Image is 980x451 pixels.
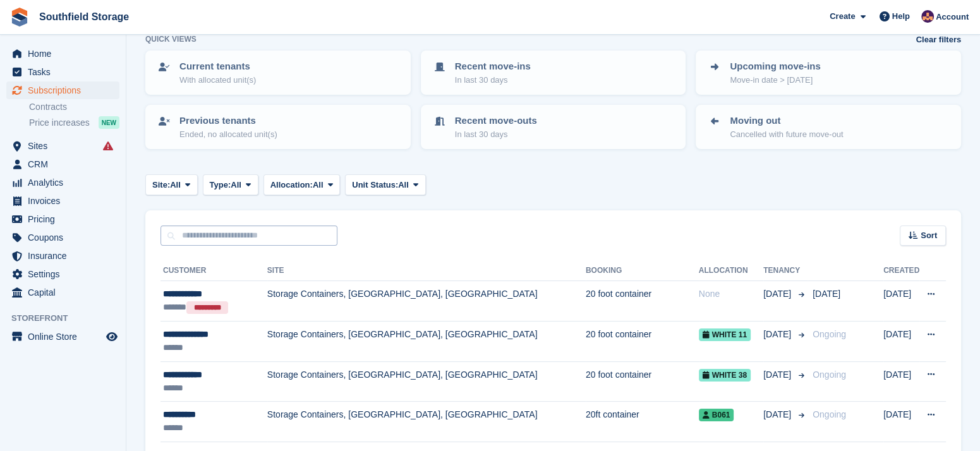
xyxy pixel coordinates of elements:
[883,361,919,402] td: [DATE]
[455,114,537,128] p: Recent move-outs
[398,179,409,191] span: All
[28,284,104,301] span: Capital
[103,141,113,151] i: Smart entry sync failures have occurred
[883,322,919,362] td: [DATE]
[699,261,763,281] th: Allocation
[813,289,840,299] span: [DATE]
[352,179,398,191] span: Unit Status:
[28,328,104,346] span: Online Store
[813,409,846,419] span: Ongoing
[830,10,855,23] span: Create
[28,265,104,283] span: Settings
[145,33,197,45] h6: Quick views
[28,174,104,191] span: Analytics
[267,322,586,362] td: Storage Containers, [GEOGRAPHIC_DATA], [GEOGRAPHIC_DATA]
[152,179,170,191] span: Site:
[29,117,90,129] span: Price increases
[422,106,685,148] a: Recent move-outs In last 30 days
[231,179,241,191] span: All
[586,361,699,402] td: 20 foot container
[586,322,699,362] td: 20 foot container
[6,63,119,81] a: menu
[455,59,531,74] p: Recent move-ins
[6,229,119,246] a: menu
[10,8,29,27] img: stora-icon-8386f47178a22dfd0bd8f6a31ec36ba5ce8667c1dd55bd0f319d3a0aa187defe.svg
[28,229,104,246] span: Coupons
[99,116,119,129] div: NEW
[763,368,794,382] span: [DATE]
[267,281,586,322] td: Storage Containers, [GEOGRAPHIC_DATA], [GEOGRAPHIC_DATA]
[921,229,937,242] span: Sort
[6,265,119,283] a: menu
[697,106,960,148] a: Moving out Cancelled with future move-out
[104,329,119,344] a: Preview store
[883,281,919,322] td: [DATE]
[28,247,104,265] span: Insurance
[267,402,586,442] td: Storage Containers, [GEOGRAPHIC_DATA], [GEOGRAPHIC_DATA]
[6,45,119,63] a: menu
[586,261,699,281] th: Booking
[203,174,258,195] button: Type: All
[28,210,104,228] span: Pricing
[270,179,313,191] span: Allocation:
[6,284,119,301] a: menu
[586,281,699,322] td: 20 foot container
[422,52,685,93] a: Recent move-ins In last 30 days
[697,52,960,93] a: Upcoming move-ins Move-in date > [DATE]
[145,174,198,195] button: Site: All
[730,74,820,87] p: Move-in date > [DATE]
[160,261,267,281] th: Customer
[28,63,104,81] span: Tasks
[29,116,119,129] a: Price increases NEW
[6,137,119,155] a: menu
[6,192,119,210] a: menu
[455,128,537,141] p: In last 30 days
[6,174,119,191] a: menu
[699,287,763,301] div: None
[179,59,256,74] p: Current tenants
[147,106,409,148] a: Previous tenants Ended, no allocated unit(s)
[179,74,256,87] p: With allocated unit(s)
[179,128,277,141] p: Ended, no allocated unit(s)
[210,179,231,191] span: Type:
[586,402,699,442] td: 20ft container
[28,192,104,210] span: Invoices
[345,174,425,195] button: Unit Status: All
[6,328,119,346] a: menu
[6,155,119,173] a: menu
[267,261,586,281] th: Site
[699,328,751,341] span: WHITE 11
[699,409,734,421] span: B061
[29,101,119,113] a: Contracts
[6,247,119,265] a: menu
[11,312,126,325] span: Storefront
[699,369,751,382] span: WHITE 38
[147,52,409,93] a: Current tenants With allocated unit(s)
[730,114,843,128] p: Moving out
[6,81,119,99] a: menu
[730,59,820,74] p: Upcoming move-ins
[763,408,794,421] span: [DATE]
[883,402,919,442] td: [DATE]
[28,81,104,99] span: Subscriptions
[179,114,277,128] p: Previous tenants
[6,210,119,228] a: menu
[916,33,961,46] a: Clear filters
[883,261,919,281] th: Created
[763,261,808,281] th: Tenancy
[34,6,134,27] a: Southfield Storage
[936,11,969,23] span: Account
[892,10,910,23] span: Help
[28,45,104,63] span: Home
[455,74,531,87] p: In last 30 days
[813,370,846,380] span: Ongoing
[170,179,181,191] span: All
[730,128,843,141] p: Cancelled with future move-out
[313,179,324,191] span: All
[28,137,104,155] span: Sites
[763,287,794,301] span: [DATE]
[921,10,934,23] img: Sharon Law
[28,155,104,173] span: CRM
[763,328,794,341] span: [DATE]
[267,361,586,402] td: Storage Containers, [GEOGRAPHIC_DATA], [GEOGRAPHIC_DATA]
